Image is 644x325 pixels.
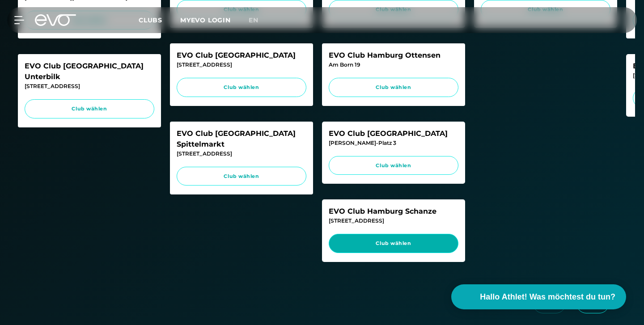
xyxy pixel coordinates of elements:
[139,16,180,24] a: Clubs
[329,139,458,147] div: [PERSON_NAME]-Platz 3
[329,128,458,139] div: EVO Club [GEOGRAPHIC_DATA]
[185,173,298,180] span: Club wählen
[177,150,306,158] div: [STREET_ADDRESS]
[185,84,298,91] span: Club wählen
[337,240,450,247] span: Club wählen
[177,61,306,69] div: [STREET_ADDRESS]
[329,234,458,253] a: Club wählen
[177,128,306,150] div: EVO Club [GEOGRAPHIC_DATA] Spittelmarkt
[329,206,458,217] div: EVO Club Hamburg Schanze
[249,16,258,24] span: en
[177,167,306,186] a: Club wählen
[139,16,162,24] span: Clubs
[25,82,154,90] div: [STREET_ADDRESS]
[329,217,458,225] div: [STREET_ADDRESS]
[249,15,269,25] a: en
[180,16,231,24] a: MYEVO LOGIN
[480,291,615,303] span: Hallo Athlet! Was möchtest du tun?
[177,50,306,61] div: EVO Club [GEOGRAPHIC_DATA]
[337,162,450,169] span: Club wählen
[329,61,458,69] div: Am Born 19
[329,156,458,175] a: Club wählen
[337,84,450,91] span: Club wählen
[451,284,626,309] button: Hallo Athlet! Was möchtest du tun?
[33,105,146,113] span: Club wählen
[25,99,154,118] a: Club wählen
[329,50,458,61] div: EVO Club Hamburg Ottensen
[329,78,458,97] a: Club wählen
[25,61,154,82] div: EVO Club [GEOGRAPHIC_DATA] Unterbilk
[177,78,306,97] a: Club wählen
